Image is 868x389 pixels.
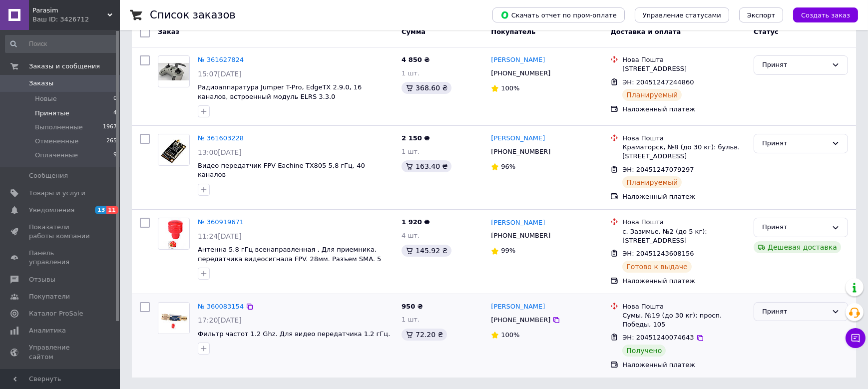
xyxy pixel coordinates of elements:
div: Принят [762,222,828,233]
a: Создать заказ [783,11,858,18]
img: Фото товару [158,63,189,80]
span: Выполненные [35,123,83,132]
span: 4 [113,109,117,118]
button: Экспорт [739,7,783,22]
span: 100% [501,84,519,92]
span: Антенна 5.8 гГц всенаправленная . Для приемника, передатчика видеосигнала FPV. 28мм. Разъем SMA. ... [198,246,381,272]
a: № 360919671 [198,218,244,226]
span: Заказ [158,28,179,35]
span: Заказы и сообщения [29,62,100,71]
a: Фото товару [158,302,190,334]
div: 368.60 ₴ [402,82,451,94]
div: с. Зазимье, №2 (до 5 кг): [STREET_ADDRESS] [622,227,746,245]
span: 0 [113,94,117,103]
div: Наложенный платеж [622,361,746,370]
span: Показатели работы компании [29,223,92,241]
span: ЭН: 20451243608156 [622,250,694,257]
a: № 360083154 [198,303,244,310]
span: 950 ₴ [402,303,423,310]
a: [PERSON_NAME] [491,218,545,228]
div: Сумы, №19 (до 30 кг): просп. Победы, 105 [622,311,746,329]
div: Планируемый [622,176,682,188]
span: Создать заказ [801,11,850,19]
button: Создать заказ [793,7,858,22]
div: Нова Пошта [622,302,746,311]
span: 96% [501,163,515,170]
span: 4 850 ₴ [402,56,430,63]
a: [PERSON_NAME] [491,55,545,65]
span: 9 [113,151,117,160]
span: Parasim [32,6,107,15]
span: 4 шт. [402,232,420,239]
button: Скачать отчет по пром-оплате [492,7,625,22]
img: Фото товару [158,134,189,165]
span: 1 920 ₴ [402,218,430,226]
a: [PERSON_NAME] [491,302,545,312]
div: Наложенный платеж [622,192,746,201]
div: Краматорск, №8 (до 30 кг): бульв. [STREET_ADDRESS] [622,143,746,161]
span: Оплаченные [35,151,78,160]
span: Управление сайтом [29,343,92,361]
span: 13 [95,206,106,214]
a: Радиоаппаратура Jumper T-Pro, EdgeTX 2.9.0, 16 каналов, встроенный модуль ELRS 3.3.0 [198,83,362,100]
a: Фото товару [158,134,190,166]
div: 163.40 ₴ [402,160,451,172]
span: 1967 [103,123,117,132]
img: Фото товару [158,303,189,334]
span: 2 150 ₴ [402,134,430,142]
div: 72.20 ₴ [402,329,447,341]
div: Готово к выдаче [622,261,691,273]
span: Каталог ProSale [29,309,83,318]
span: Сообщения [29,171,68,180]
div: [PHONE_NUMBER] [489,67,552,80]
div: Нова Пошта [622,134,746,143]
span: Управление статусами [643,11,721,19]
div: Наложенный платеж [622,105,746,114]
div: 145.92 ₴ [402,245,451,257]
span: Покупатель [491,28,535,35]
span: Аналитика [29,326,66,335]
span: Заказы [29,79,53,88]
span: 99% [501,247,515,254]
span: 100% [501,331,519,339]
input: Поиск [5,35,118,53]
a: Фильтр частот 1.2 Ghz. Для видео передатчика 1.2 гГц. [198,330,390,338]
a: Фото товару [158,218,190,250]
button: Управление статусами [635,7,729,22]
span: Уведомления [29,206,74,215]
img: Фото товару [160,218,187,249]
h1: Список заказов [150,9,236,21]
div: Ваш ID: 3426712 [32,15,120,24]
span: Скачать отчет по пром-оплате [500,10,617,19]
span: Экспорт [747,11,775,19]
span: 15:07[DATE] [198,70,242,78]
div: Наложенный платеж [622,277,746,286]
span: Принятые [35,109,69,118]
span: 265 [106,137,117,146]
span: 11 [106,206,118,214]
span: Товары и услуги [29,189,85,198]
span: 13:00[DATE] [198,148,242,156]
div: Дешевая доставка [754,241,841,253]
span: Отзывы [29,275,55,284]
a: № 361627824 [198,56,244,63]
span: Покупатели [29,292,70,301]
span: ЭН: 20451247244860 [622,78,694,86]
span: Доставка и оплата [610,28,681,35]
div: Получено [622,345,666,357]
span: 1 шт. [402,148,420,155]
span: 11:24[DATE] [198,232,242,240]
div: Нова Пошта [622,218,746,227]
span: Панель управления [29,249,92,267]
a: Видео передатчик FPV Eachine TX805 5,8 гГц, 40 каналов [198,162,365,179]
div: [STREET_ADDRESS] [622,64,746,73]
div: Планируемый [622,89,682,101]
a: № 361603228 [198,134,244,142]
div: Принят [762,307,828,317]
span: Отмененные [35,137,78,146]
span: ЭН: 20451247079297 [622,166,694,173]
span: Новые [35,94,57,103]
a: [PERSON_NAME] [491,134,545,143]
